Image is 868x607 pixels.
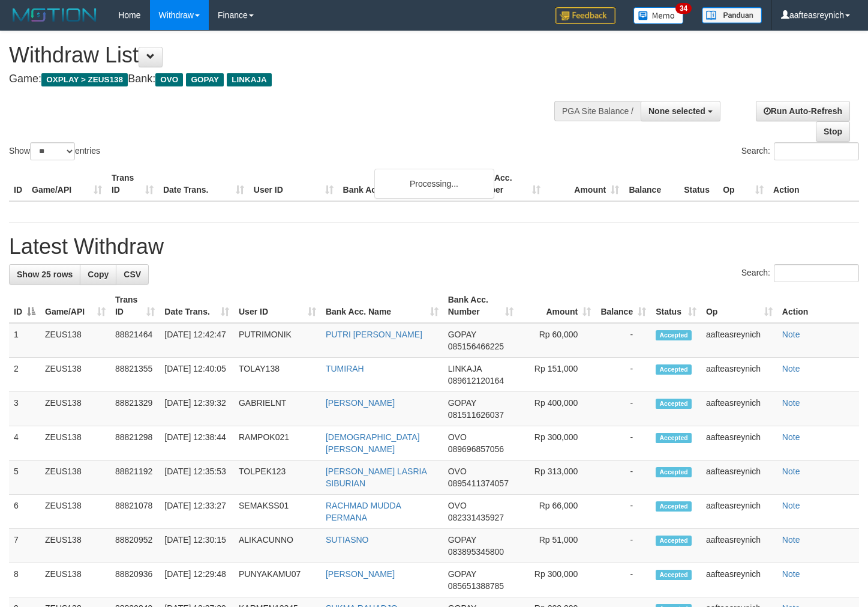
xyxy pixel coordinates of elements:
td: ZEUS138 [40,461,110,495]
span: Accepted [656,536,692,546]
span: Copy 081511626037 to clipboard [448,410,504,420]
td: 88821078 [110,495,160,529]
label: Search: [741,264,859,282]
td: ZEUS138 [40,563,110,597]
td: ALIKACUNNO [234,529,321,563]
span: Accepted [656,467,692,477]
td: 88821464 [110,323,160,358]
td: ZEUS138 [40,392,110,426]
span: Accepted [656,330,692,340]
a: Note [782,467,800,476]
th: ID [9,167,27,201]
span: Copy 0895411374057 to clipboard [448,479,509,488]
input: Search: [774,142,859,160]
td: 88820936 [110,563,160,597]
td: - [596,426,651,461]
span: 34 [675,3,692,14]
th: Game/API [27,167,107,201]
a: Show 25 rows [9,264,80,285]
span: Show 25 rows [17,270,73,279]
td: - [596,529,651,563]
td: ZEUS138 [40,426,110,461]
th: Bank Acc. Number: activate to sort column ascending [443,289,518,323]
td: aafteasreynich [701,358,777,392]
div: PGA Site Balance / [554,101,641,121]
td: 1 [9,323,40,358]
a: Note [782,535,800,545]
a: [PERSON_NAME] LASRIA SIBURIAN [326,467,427,488]
td: [DATE] 12:40:05 [160,358,234,392]
th: Date Trans.: activate to sort column ascending [160,289,234,323]
td: 2 [9,358,40,392]
th: ID: activate to sort column descending [9,289,40,323]
td: [DATE] 12:29:48 [160,563,234,597]
a: [PERSON_NAME] [326,398,395,408]
td: [DATE] 12:39:32 [160,392,234,426]
td: aafteasreynich [701,392,777,426]
span: Copy 085156466225 to clipboard [448,342,504,351]
td: 88821329 [110,392,160,426]
td: 5 [9,461,40,495]
th: Trans ID: activate to sort column ascending [110,289,160,323]
td: [DATE] 12:33:27 [160,495,234,529]
span: LINKAJA [448,364,482,373]
a: Copy [80,264,116,285]
td: aafteasreynich [701,495,777,529]
td: 88821298 [110,426,160,461]
span: None selected [648,106,705,116]
th: Bank Acc. Name [338,167,467,201]
th: Balance: activate to sort column ascending [596,289,651,323]
span: OVO [155,73,183,86]
span: Copy 085651388785 to clipboard [448,581,504,591]
th: Balance [624,167,679,201]
img: MOTION_logo.png [9,6,100,24]
label: Show entries [9,142,100,160]
span: Copy 089612120164 to clipboard [448,376,504,385]
span: OXPLAY > ZEUS138 [41,73,128,86]
span: Accepted [656,570,692,580]
td: TOLPEK123 [234,461,321,495]
span: OVO [448,432,467,442]
span: Accepted [656,433,692,443]
td: 88821192 [110,461,160,495]
th: User ID: activate to sort column ascending [234,289,321,323]
img: Feedback.jpg [555,7,615,24]
span: Accepted [656,364,692,375]
td: 88820952 [110,529,160,563]
a: SUTIASNO [326,535,369,545]
h1: Withdraw List [9,43,567,67]
span: GOPAY [448,330,476,339]
div: Processing... [374,169,494,199]
td: - [596,358,651,392]
td: aafteasreynich [701,529,777,563]
td: aafteasreynich [701,323,777,358]
th: Bank Acc. Name: activate to sort column ascending [321,289,443,323]
td: aafteasreynich [701,426,777,461]
td: ZEUS138 [40,529,110,563]
td: [DATE] 12:30:15 [160,529,234,563]
td: Rp 66,000 [518,495,596,529]
span: Accepted [656,501,692,512]
td: PUNYAKAMU07 [234,563,321,597]
a: Note [782,501,800,510]
h4: Game: Bank: [9,73,567,85]
select: Showentries [30,142,75,160]
td: ZEUS138 [40,495,110,529]
th: Status: activate to sort column ascending [651,289,701,323]
span: LINKAJA [227,73,272,86]
a: Run Auto-Refresh [756,101,850,121]
td: ZEUS138 [40,323,110,358]
span: Copy [88,270,109,279]
td: SEMAKSS01 [234,495,321,529]
span: Copy 089696857056 to clipboard [448,444,504,454]
a: RACHMAD MUDDA PERMANA [326,501,401,522]
td: 7 [9,529,40,563]
span: OVO [448,501,467,510]
td: 88821355 [110,358,160,392]
th: Action [777,289,859,323]
td: [DATE] 12:38:44 [160,426,234,461]
span: GOPAY [448,398,476,408]
td: 3 [9,392,40,426]
span: GOPAY [448,535,476,545]
a: Note [782,432,800,442]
